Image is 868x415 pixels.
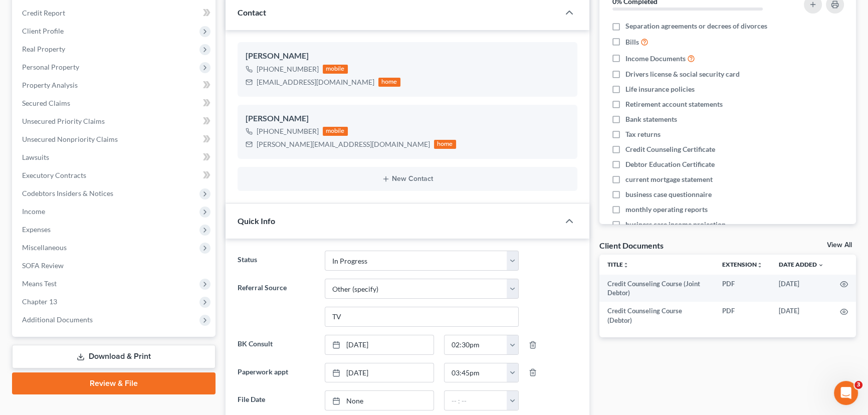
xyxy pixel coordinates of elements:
a: Secured Claims [14,94,215,112]
span: Additional Documents [22,315,93,324]
span: Real Property [22,45,65,53]
label: Paperwork appt [233,363,320,383]
td: Credit Counseling Course (Debtor) [599,302,715,329]
span: Debtor Education Certificate [625,159,715,169]
span: Bank statements [625,114,677,124]
span: Quick Info [238,216,275,226]
input: -- : -- [445,363,508,382]
div: home [378,78,400,87]
i: unfold_more [757,262,763,268]
label: Referral Source [233,279,320,327]
span: Separation agreements or decrees of divorces [625,21,767,31]
span: Income [22,207,45,216]
td: PDF [714,275,771,302]
a: Unsecured Nonpriority Claims [14,130,215,148]
span: Unsecured Priority Claims [22,117,105,125]
input: -- : -- [445,391,508,410]
a: Review & File [12,372,215,394]
a: [DATE] [325,363,433,382]
span: Contact [238,8,266,17]
a: Executory Contracts [14,166,215,184]
span: Unsecured Nonpriority Claims [22,135,118,143]
a: Download & Print [12,345,215,368]
span: SOFA Review [22,261,64,270]
label: Status [233,251,320,271]
span: Personal Property [22,63,79,71]
button: New Contact [246,175,569,183]
i: unfold_more [623,262,629,268]
span: Credit Counseling Certificate [625,144,715,154]
td: PDF [714,302,771,329]
span: Credit Report [22,9,65,17]
a: Property Analysis [14,76,215,94]
input: -- : -- [445,335,508,354]
div: [PHONE_NUMBER] [257,64,319,74]
div: home [434,140,456,149]
a: Lawsuits [14,148,215,166]
span: Secured Claims [22,99,70,107]
div: [PERSON_NAME][EMAIL_ADDRESS][DOMAIN_NAME] [257,139,430,149]
td: [DATE] [771,275,832,302]
label: BK Consult [233,335,320,355]
a: Unsecured Priority Claims [14,112,215,130]
span: Client Profile [22,27,64,35]
span: Life insurance policies [625,84,695,94]
div: [PHONE_NUMBER] [257,126,319,136]
span: business case income projection [625,220,726,230]
a: Titleunfold_more [607,261,629,268]
span: monthly operating reports [625,204,708,215]
i: expand_more [818,262,824,268]
span: current mortgage statement [625,174,713,184]
span: Executory Contracts [22,171,86,179]
div: mobile [323,127,348,136]
input: Other Referral Source [325,307,518,326]
div: Client Documents [599,240,664,251]
span: Means Test [22,279,57,288]
div: [PERSON_NAME] [246,113,569,125]
span: Miscellaneous [22,243,67,252]
iframe: Intercom live chat [834,381,858,405]
div: [PERSON_NAME] [246,50,569,62]
span: Codebtors Insiders & Notices [22,189,113,197]
a: View All [827,242,852,249]
label: File Date [233,390,320,410]
span: Bills [625,37,639,47]
a: SOFA Review [14,257,215,275]
span: Retirement account statements [625,99,723,109]
span: Drivers license & social security card [625,69,740,79]
div: [EMAIL_ADDRESS][DOMAIN_NAME] [257,77,374,87]
a: Credit Report [14,4,215,22]
span: Chapter 13 [22,297,57,306]
span: 3 [854,381,862,389]
span: Expenses [22,225,51,234]
div: mobile [323,65,348,74]
td: [DATE] [771,302,832,329]
a: Extensionunfold_more [722,261,763,268]
a: [DATE] [325,335,433,354]
span: Property Analysis [22,81,78,89]
a: None [325,391,433,410]
a: Date Added expand_more [779,261,824,268]
span: Lawsuits [22,153,49,161]
span: business case questionnaire [625,189,712,199]
span: Tax returns [625,129,661,139]
span: Income Documents [625,54,686,64]
td: Credit Counseling Course (Joint Debtor) [599,275,715,302]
